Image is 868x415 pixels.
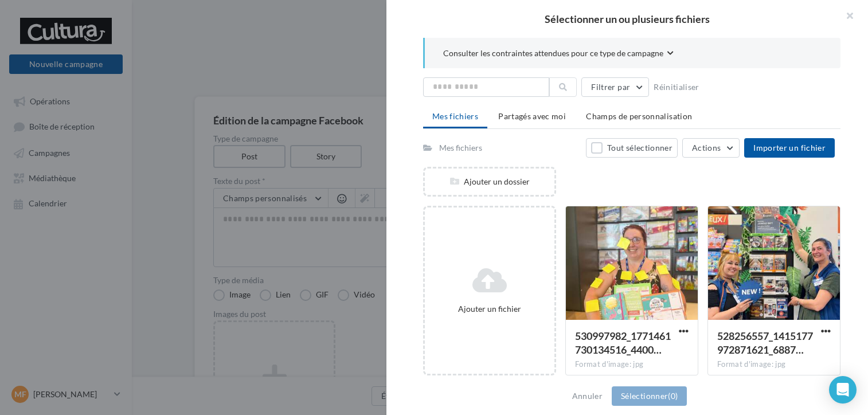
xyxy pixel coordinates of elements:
span: Consulter les contraintes attendues pour ce type de campagne [443,48,663,59]
span: Actions [692,143,721,152]
button: Tout sélectionner [586,138,678,158]
button: Réinitialiser [649,80,704,94]
div: Ajouter un fichier [429,303,550,315]
span: 528256557_1415177972871621_6887270141758240188_n [717,330,813,356]
div: Format d'image: jpg [717,359,831,370]
button: Annuler [568,389,607,403]
button: Actions [682,138,740,158]
button: Sélectionner(0) [612,386,687,406]
span: Mes fichiers [432,111,478,121]
div: Mes fichiers [439,142,482,154]
div: Format d'image: jpg [575,359,689,370]
span: Partagés avec moi [498,111,566,121]
div: Ajouter un dossier [425,176,554,187]
span: Importer un fichier [753,143,826,152]
button: Consulter les contraintes attendues pour ce type de campagne [443,47,674,61]
span: 530997982_1771461730134516_4400339266375906984_n [575,330,671,356]
span: Champs de personnalisation [586,111,692,121]
div: Open Intercom Messenger [829,376,857,404]
span: (0) [668,391,678,401]
button: Importer un fichier [744,138,835,158]
button: Filtrer par [581,77,649,97]
h2: Sélectionner un ou plusieurs fichiers [405,14,850,24]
